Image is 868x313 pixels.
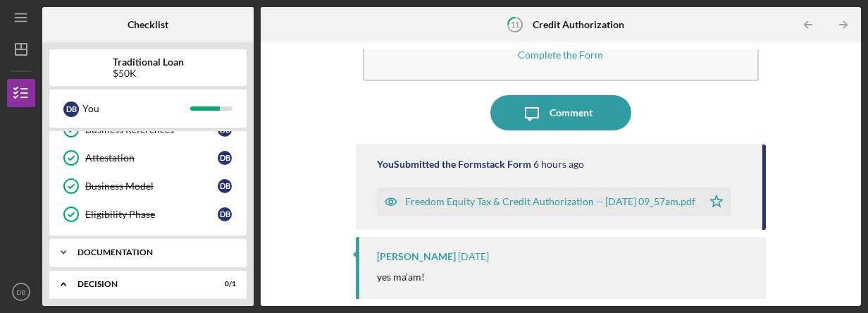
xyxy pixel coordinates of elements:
div: Attestation [85,152,218,164]
button: Comment [490,95,631,130]
div: D B [218,207,232,221]
div: D B [218,151,232,165]
div: $50K [113,68,184,79]
a: Business ModelDB [56,172,240,200]
time: 2025-08-19 13:57 [533,159,584,170]
div: Business Model [85,180,218,192]
div: You Submitted the Formstack Form [377,159,531,170]
div: [PERSON_NAME] [377,251,456,262]
div: Comment [550,95,593,130]
button: DB [7,278,35,306]
button: Freedom Equity Tax & Credit Authorization -- [DATE] 09_57am.pdf [377,188,731,216]
div: You [82,97,190,121]
a: Eligibility PhaseDB [56,200,240,228]
b: Credit Authorization [533,19,624,30]
div: Complete the Form [518,49,603,60]
div: Freedom Equity Tax & Credit Authorization -- [DATE] 09_57am.pdf [405,196,695,207]
tspan: 11 [511,20,519,29]
p: yes ma'am! [377,269,425,285]
div: D B [63,102,79,117]
a: AttestationDB [56,144,240,172]
div: Eligibility Phase [85,209,218,220]
b: Traditional Loan [113,56,184,68]
div: D B [218,179,232,193]
time: 2025-03-13 14:16 [458,251,489,262]
text: DB [16,288,25,296]
div: 0 / 1 [211,280,236,288]
div: Decision [77,280,201,288]
div: Documentation [77,248,229,257]
b: Checklist [128,19,168,30]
